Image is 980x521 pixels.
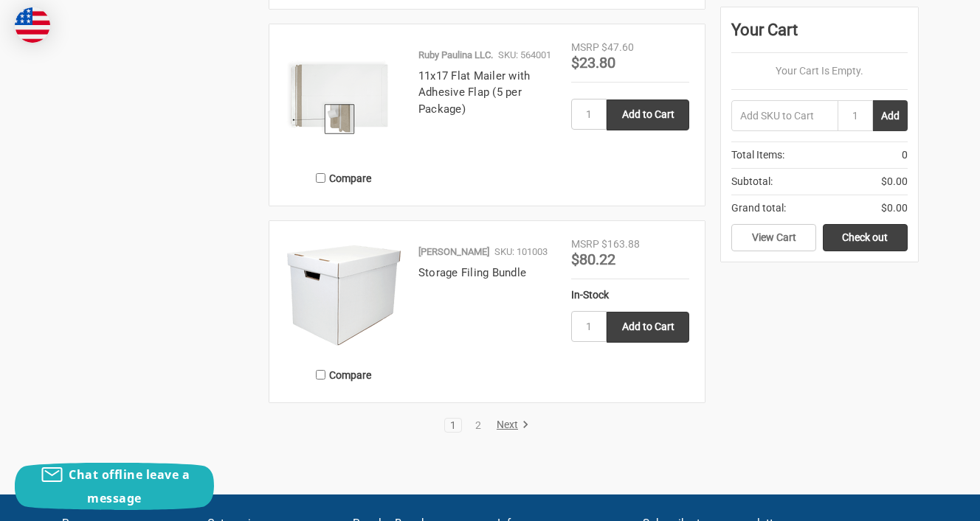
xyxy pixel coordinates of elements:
span: $47.60 [601,41,634,53]
label: Compare [285,363,403,387]
p: Ruby Paulina LLC. [418,48,493,63]
span: Grand total: [731,200,786,216]
p: [PERSON_NAME] [418,245,489,259]
img: duty and tax information for United States [15,7,50,43]
a: Next [491,419,529,432]
div: Your Cart [731,18,908,53]
a: Storage Filing Bundle [418,266,526,279]
span: $80.22 [571,251,615,268]
p: SKU: 564001 [498,48,551,63]
span: 0 [902,147,908,163]
div: MSRP [571,40,599,55]
img: 11x17 Flat Mailer with Adhesive Flap (5 per Package) [285,40,403,158]
button: Chat offline leave a message [15,463,214,510]
input: Add SKU to Cart [731,100,838,131]
span: Total Items: [731,147,784,163]
span: $0.00 [881,200,908,216]
p: Your Cart Is Empty. [731,63,908,79]
button: Add [873,100,908,131]
img: Storage Filing Bundle [285,237,403,354]
a: 11x17 Flat Mailer with Adhesive Flap (5 per Package) [418,69,531,116]
a: Check out [823,224,908,252]
input: Add to Cart [607,99,689,130]
input: Add to Cart [607,312,689,343]
label: Compare [285,166,403,190]
input: Compare [316,370,325,380]
a: View Cart [731,224,816,252]
span: $163.88 [601,238,640,250]
input: Compare [316,173,325,183]
span: Chat offline leave a message [69,466,190,506]
div: In-Stock [571,287,689,303]
a: 1 [445,420,461,430]
span: $23.80 [571,54,615,71]
span: $0.00 [881,174,908,189]
a: 2 [470,420,486,430]
p: SKU: 101003 [494,245,548,259]
span: Subtotal: [731,174,773,189]
div: MSRP [571,237,599,252]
